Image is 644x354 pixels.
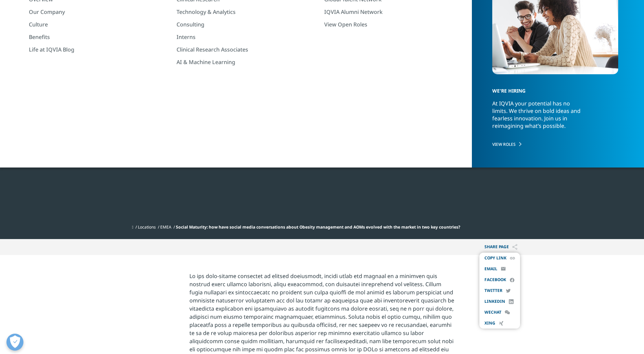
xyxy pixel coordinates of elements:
a: email [484,266,497,272]
a: Life at IQVIA Blog [29,46,164,53]
a: Interns [177,33,312,41]
a: Consulting [177,21,312,28]
li: Share on LinkedIn [479,296,520,307]
a: Clinical Research Associates [177,46,312,53]
button: Share PAGEShare PAGE Copy Link emailfacebooktwitterlinkedinwechatxing [479,239,522,255]
a: Culture [29,21,164,28]
a: VIEW ROLES [492,141,619,147]
a: twitter [484,288,502,293]
a: xing [484,320,495,326]
span: Social Maturity: how have social media conversations about Obesity management and AOMs evolved wi... [176,224,460,230]
a: Technology & Analytics [177,8,312,16]
img: WeChat.svg [505,310,510,315]
button: Open Preferences [6,334,23,351]
p: At IQVIA your potential has no limits. We thrive on bold ideas and fearless innovation. Join us i... [492,100,586,136]
img: Copy.svg [510,256,515,261]
img: Email.svg [501,266,506,272]
a: EMEA [160,224,171,230]
li: Copy link to clipboard [479,253,520,263]
a: Benefits [29,33,164,41]
img: Share PAGE [512,244,517,250]
li: Share on WeChat [479,307,520,318]
li: Share on Xing [479,318,520,329]
a: IQVIA Alumni Network [324,8,460,16]
span: Copy Link [484,255,507,261]
a: Our Company [29,8,164,16]
a: AI & Machine Learning [177,58,312,66]
h5: WE'RE HIRING [492,76,612,100]
a: View Open Roles [324,21,460,28]
a: Locations [138,224,156,230]
a: linkedin [484,299,505,304]
a: facebook [484,277,506,282]
img: Twitter.svg [506,288,511,293]
li: Tweet [479,285,520,296]
li: Send email [479,263,520,274]
img: LinkedIn.svg [509,299,514,304]
p: Share PAGE [479,239,522,255]
img: Xing.svg [499,321,504,326]
li: Share On Facebook [479,274,520,285]
a: wechat [484,310,501,315]
img: Facebook.svg [510,277,515,282]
